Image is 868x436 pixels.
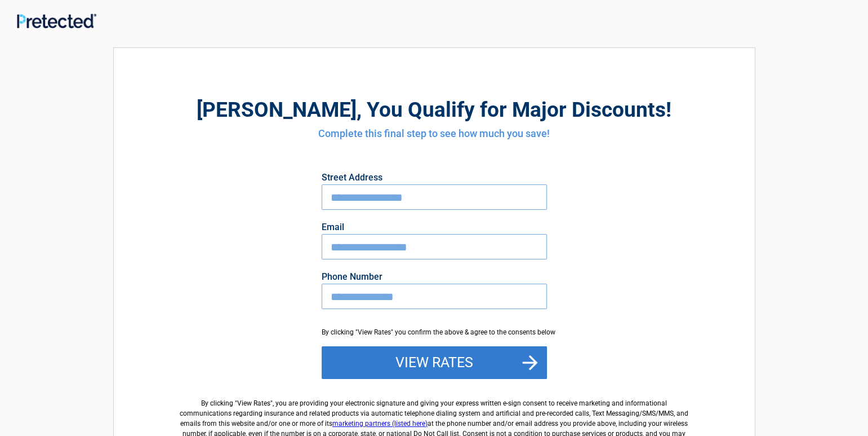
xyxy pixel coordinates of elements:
[322,346,547,379] button: View Rates
[197,98,357,122] span: [PERSON_NAME]
[332,420,428,428] a: marketing partners (listed here)
[322,173,547,182] label: Street Address
[176,126,693,141] h4: Complete this final step to see how much you save!
[237,399,270,407] span: View Rates
[322,223,547,232] label: Email
[322,272,547,281] label: Phone Number
[322,327,547,337] div: By clicking "View Rates" you confirm the above & agree to the consents below
[176,96,693,124] h2: , You Qualify for Major Discounts!
[17,14,96,28] img: Main Logo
